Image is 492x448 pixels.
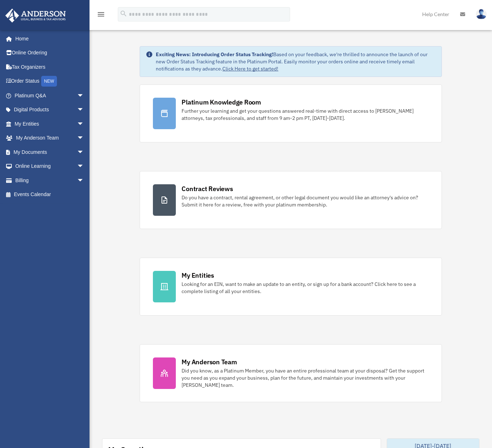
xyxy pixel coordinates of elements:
[182,357,237,366] div: My Anderson Team
[5,60,95,74] a: Tax Organizers
[3,9,68,23] img: Anderson Advisors Platinum Portal
[120,10,127,18] i: search
[97,10,105,19] i: menu
[77,117,91,131] span: arrow_drop_down
[182,98,261,107] div: Platinum Knowledge Room
[77,131,91,146] span: arrow_drop_down
[5,173,95,188] a: Billingarrow_drop_down
[5,159,95,174] a: Online Learningarrow_drop_down
[5,74,95,89] a: Order StatusNEW
[140,258,442,316] a: My Entities Looking for an EIN, want to make an update to an entity, or sign up for a bank accoun...
[182,271,214,280] div: My Entities
[97,13,105,19] a: menu
[77,103,91,117] span: arrow_drop_down
[77,145,91,160] span: arrow_drop_down
[41,76,57,87] div: NEW
[77,88,91,103] span: arrow_drop_down
[156,51,435,72] div: Based on your feedback, we're thrilled to announce the launch of our new Order Status Tracking fe...
[5,131,95,145] a: My Anderson Teamarrow_drop_down
[182,281,428,295] div: Looking for an EIN, want to make an update to an entity, or sign up for a bank account? Click her...
[182,184,233,193] div: Contract Reviews
[182,194,428,208] div: Do you have a contract, rental agreement, or other legal document you would like an attorney's ad...
[77,173,91,188] span: arrow_drop_down
[222,65,278,72] a: Click Here to get started!
[5,188,95,202] a: Events Calendar
[182,367,428,389] div: Did you know, as a Platinum Member, you have an entire professional team at your disposal? Get th...
[156,51,273,58] strong: Exciting News: Introducing Order Status Tracking!
[182,107,428,122] div: Further your learning and get your questions answered real-time with direct access to [PERSON_NAM...
[5,103,95,117] a: Digital Productsarrow_drop_down
[5,31,91,46] a: Home
[140,344,442,402] a: My Anderson Team Did you know, as a Platinum Member, you have an entire professional team at your...
[140,171,442,229] a: Contract Reviews Do you have a contract, rental agreement, or other legal document you would like...
[77,159,91,174] span: arrow_drop_down
[476,9,487,19] img: User Pic
[5,117,95,131] a: My Entitiesarrow_drop_down
[5,46,95,60] a: Online Ordering
[140,84,442,142] a: Platinum Knowledge Room Further your learning and get your questions answered real-time with dire...
[5,145,95,159] a: My Documentsarrow_drop_down
[5,88,95,103] a: Platinum Q&Aarrow_drop_down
